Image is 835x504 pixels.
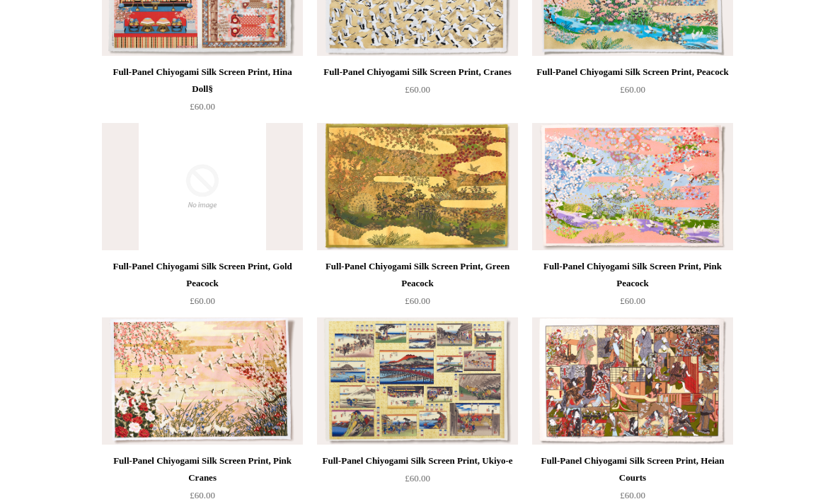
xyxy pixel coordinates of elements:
[532,124,733,251] a: Full-Panel Chiyogami Silk Screen Print, Pink Peacock Full-Panel Chiyogami Silk Screen Print, Pink...
[405,296,430,307] span: £60.00
[317,259,518,317] a: Full-Panel Chiyogami Silk Screen Print, Green Peacock £60.00
[321,259,514,293] div: Full-Panel Chiyogami Silk Screen Print, Green Peacock
[102,124,303,251] img: no-image-2048-a2addb12_grande.gif
[105,259,299,293] div: Full-Panel Chiyogami Silk Screen Print, Gold Peacock
[536,453,730,487] div: Full-Panel Chiyogami Silk Screen Print, Heian Courts
[317,318,518,445] img: Full-Panel Chiyogami Silk Screen Print, Ukiyo-e
[105,453,299,487] div: Full-Panel Chiyogami Silk Screen Print, Pink Cranes
[317,124,518,251] a: Full-Panel Chiyogami Silk Screen Print, Green Peacock Full-Panel Chiyogami Silk Screen Print, Gre...
[102,259,303,317] a: Full-Panel Chiyogami Silk Screen Print, Gold Peacock £60.00
[317,318,518,445] a: Full-Panel Chiyogami Silk Screen Print, Ukiyo-e Full-Panel Chiyogami Silk Screen Print, Ukiyo-e
[405,85,430,95] span: £60.00
[536,259,730,293] div: Full-Panel Chiyogami Silk Screen Print, Pink Peacock
[532,318,733,445] img: Full-Panel Chiyogami Silk Screen Print, Heian Courts
[321,453,514,470] div: Full-Panel Chiyogami Silk Screen Print, Ukiyo-e
[102,318,303,445] a: Full-Panel Chiyogami Silk Screen Print, Pink Cranes Full-Panel Chiyogami Silk Screen Print, Pink ...
[190,491,215,501] span: £60.00
[405,474,430,484] span: £60.00
[102,318,303,445] img: Full-Panel Chiyogami Silk Screen Print, Pink Cranes
[102,64,303,122] a: Full-Panel Chiyogami Silk Screen Print, Hina Doll§ £60.00
[190,102,215,112] span: £60.00
[532,124,733,251] img: Full-Panel Chiyogami Silk Screen Print, Pink Peacock
[620,296,645,307] span: £60.00
[317,64,518,122] a: Full-Panel Chiyogami Silk Screen Print, Cranes £60.00
[317,124,518,251] img: Full-Panel Chiyogami Silk Screen Print, Green Peacock
[620,85,645,95] span: £60.00
[190,296,215,307] span: £60.00
[532,318,733,445] a: Full-Panel Chiyogami Silk Screen Print, Heian Courts Full-Panel Chiyogami Silk Screen Print, Heia...
[105,64,299,98] div: Full-Panel Chiyogami Silk Screen Print, Hina Doll§
[321,64,514,81] div: Full-Panel Chiyogami Silk Screen Print, Cranes
[536,64,730,81] div: Full-Panel Chiyogami Silk Screen Print, Peacock
[620,491,645,501] span: £60.00
[532,64,733,122] a: Full-Panel Chiyogami Silk Screen Print, Peacock £60.00
[532,259,733,317] a: Full-Panel Chiyogami Silk Screen Print, Pink Peacock £60.00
